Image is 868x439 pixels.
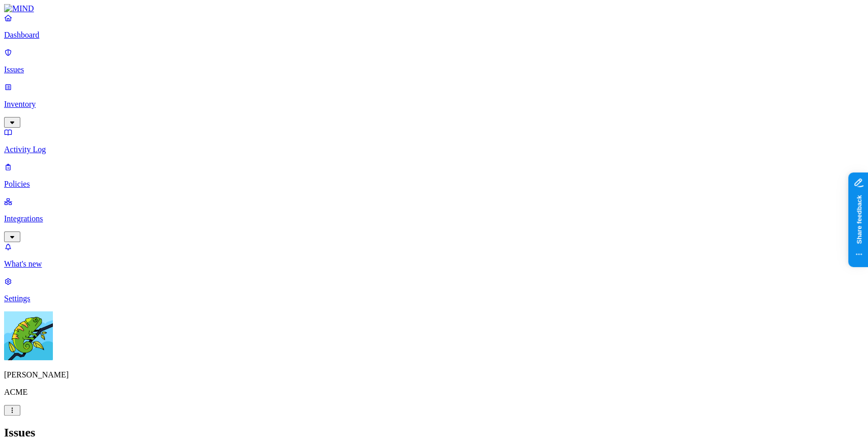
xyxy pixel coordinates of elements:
a: Activity Log [4,128,864,154]
p: Dashboard [4,31,864,40]
p: What's new [4,259,864,269]
p: Policies [4,180,864,189]
p: Inventory [4,100,864,109]
a: Policies [4,162,864,189]
a: Dashboard [4,13,864,40]
a: Integrations [4,197,864,241]
p: ACME [4,388,864,397]
p: Settings [4,294,864,303]
a: Inventory [4,82,864,126]
img: Yuval Meshorer [4,311,53,360]
a: What's new [4,242,864,269]
p: Issues [4,65,864,74]
a: MIND [4,4,864,13]
a: Settings [4,277,864,303]
p: [PERSON_NAME] [4,370,864,379]
img: MIND [4,4,34,13]
a: Issues [4,48,864,74]
p: Activity Log [4,145,864,154]
p: Integrations [4,214,864,223]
